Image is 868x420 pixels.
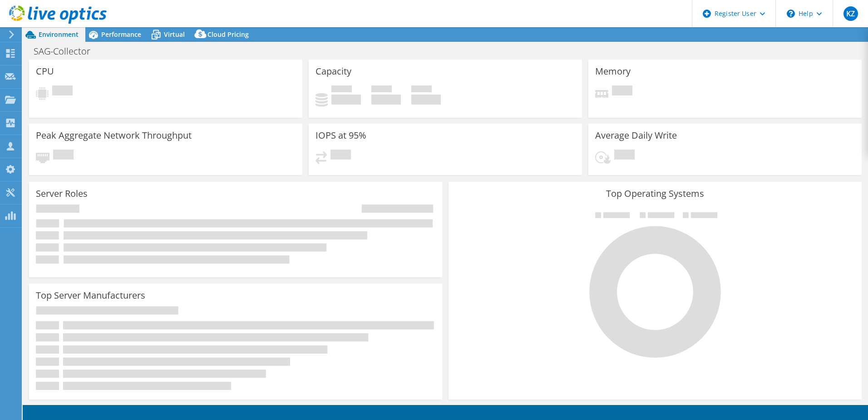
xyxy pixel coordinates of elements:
[331,85,352,95] span: Used
[787,10,795,18] svg: \n
[595,130,677,140] h3: Average Daily Write
[53,150,74,162] span: Pending
[843,6,858,21] span: KZ
[36,290,145,300] h3: Top Server Manufacturers
[411,85,432,95] span: Total
[36,189,88,199] h3: Server Roles
[614,150,635,162] span: Pending
[330,150,351,162] span: Pending
[316,130,366,140] h3: IOPS at 95%
[101,30,141,39] span: Performance
[371,95,401,105] h4: 0 GiB
[52,85,73,98] span: Pending
[36,66,54,76] h3: CPU
[36,130,192,140] h3: Peak Aggregate Network Throughput
[30,46,104,56] h1: SAG-Collector
[331,95,361,105] h4: 0 GiB
[207,30,249,39] span: Cloud Pricing
[316,66,351,76] h3: Capacity
[595,66,631,76] h3: Memory
[164,30,185,39] span: Virtual
[612,85,632,98] span: Pending
[39,30,79,39] span: Environment
[371,85,392,95] span: Free
[455,189,855,199] h3: Top Operating Systems
[411,95,441,105] h4: 0 GiB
